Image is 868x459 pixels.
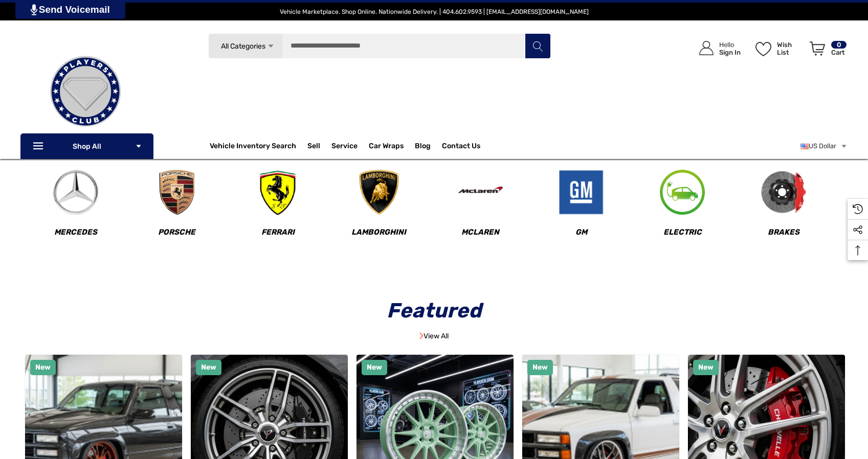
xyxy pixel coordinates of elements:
[558,169,604,215] img: Image Device
[255,169,301,215] img: Image Device
[755,42,771,56] svg: Wish List
[35,363,51,372] span: New
[532,363,548,372] span: New
[307,136,331,156] a: Sell
[380,299,488,323] span: Featured
[221,42,265,51] span: All Categories
[633,169,732,249] a: Image Device Electric
[659,169,705,215] img: Image Device
[369,142,404,153] span: Car Wraps
[805,31,848,71] a: Cart with 0 items
[663,227,702,237] span: Electric
[800,136,848,156] a: USD
[810,41,825,56] svg: Review Your Cart
[853,204,863,214] svg: Recently Viewed
[719,49,741,56] p: Sign In
[53,169,99,215] img: Image Device
[201,363,216,372] span: New
[154,169,200,215] img: Image Device
[329,169,429,249] a: Image Device Lamborghini
[525,33,550,59] button: Search
[26,169,126,249] a: Image Device Mercedes
[853,225,863,235] svg: Social Media
[267,42,275,50] svg: Icon Arrow Down
[135,143,142,150] svg: Icon Arrow Down
[261,227,295,237] span: Ferrari
[351,227,406,237] span: Lamborghini
[461,227,499,237] span: McLaren
[733,169,833,249] a: Image Device Brakes
[831,41,847,49] p: 0
[54,227,97,237] span: Mercedes
[457,169,503,215] img: Image Device
[699,41,714,55] svg: Icon User Account
[34,40,137,143] img: Players Club | Cars For Sale
[31,4,37,15] img: PjwhLS0gR2VuZXJhdG9yOiBHcmF2aXQuaW8gLS0+PHN2ZyB4bWxucz0iaHR0cDovL3d3dy53My5vcmcvMjAwMC9zdmciIHhtb...
[848,245,868,256] svg: Top
[127,169,227,249] a: Image Device Porsche
[575,227,587,237] span: GM
[831,49,847,56] p: Cart
[369,136,415,156] a: Car Wraps
[20,133,153,159] p: Shop All
[307,142,320,153] span: Sell
[777,41,804,56] p: Wish List
[210,142,296,153] a: Vehicle Inventory Search
[698,363,714,372] span: New
[531,169,631,249] a: Image Device GM
[280,8,589,15] span: Vehicle Marketplace. Shop Online. Nationwide Delivery. | 404.602.9593 | [EMAIL_ADDRESS][DOMAIN_NAME]
[158,227,195,237] span: Porsche
[208,33,282,59] a: All Categories Icon Arrow Down Icon Arrow Up
[751,31,805,66] a: Wish List Wish List
[719,41,741,49] p: Hello
[761,169,807,215] img: Image Device
[356,169,402,215] img: Image Device
[32,141,47,152] svg: Icon Line
[687,31,746,66] a: Sign in
[415,142,431,153] a: Blog
[430,169,530,249] a: Image Device McLaren
[367,363,382,372] span: New
[331,142,358,153] a: Service
[419,332,424,339] img: Image Banner
[228,169,328,249] a: Image Device Ferrari
[768,227,799,237] span: Brakes
[419,332,449,340] a: View All
[442,142,480,153] a: Contact Us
